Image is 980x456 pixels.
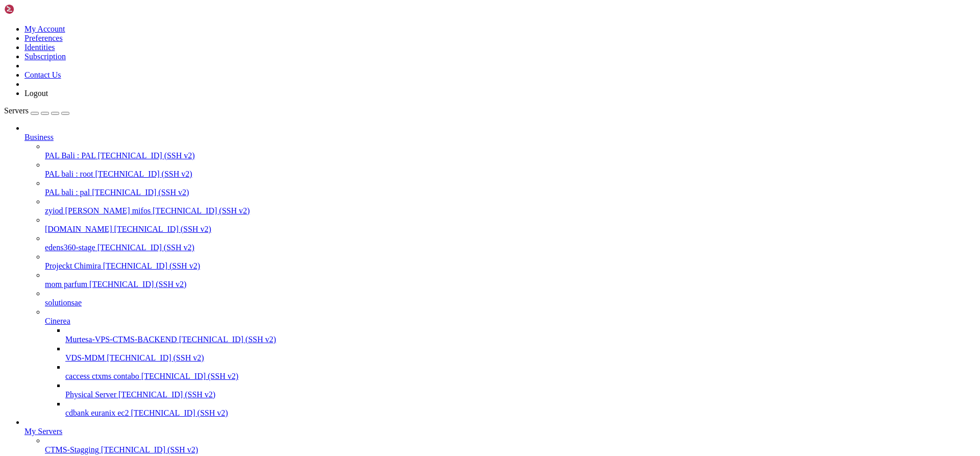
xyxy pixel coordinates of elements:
[65,363,976,381] li: caccess ctxms contabo [TECHNICAL_ID] (SSH v2)
[65,390,976,399] a: Physical Server [TECHNICAL_ID] (SSH v2)
[89,280,186,289] span: [TECHNICAL_ID] (SSH v2)
[45,206,151,215] span: zyiod [PERSON_NAME] mifos
[4,38,846,47] x-row: 1
[24,133,976,142] a: Business
[65,372,976,381] a: caccess ctxms contabo [TECHNICAL_ID] (SSH v2)
[24,25,65,33] a: My Account
[45,280,87,289] span: mom parfum
[4,63,20,71] span: snap
[153,206,250,215] span: [TECHNICAL_ID] (SSH v2)
[65,335,177,344] span: Murtesa-VPS-CTMS-BACKEND
[24,124,976,418] li: Business
[65,353,105,362] span: VDS-MDM
[141,372,238,380] span: [TECHNICAL_ID] (SSH v2)
[95,170,192,178] span: [TECHNICAL_ID] (SSH v2)
[4,13,846,21] x-row: 1
[45,298,82,307] span: solutionsae
[45,225,112,233] span: [DOMAIN_NAME]
[45,151,95,160] span: PAL Bali : PAL
[4,55,846,64] x-row: root@vmi2763316:~# ls
[24,427,976,436] a: My Servers
[65,399,976,418] li: cdbank euranix ec2 [TECHNICAL_ID] (SSH v2)
[65,409,129,417] span: cdbank euranix ec2
[45,170,976,179] a: PAL bali : root [TECHNICAL_ID] (SSH v2)
[65,390,116,399] span: Physical Server
[45,179,976,197] li: PAL bali : pal [TECHNICAL_ID] (SSH v2)
[101,445,198,454] span: [TECHNICAL_ID] (SSH v2)
[86,72,90,81] div: (19, 8)
[65,381,976,399] li: Physical Server [TECHNICAL_ID] (SSH v2)
[45,280,976,289] a: mom parfum [TECHNICAL_ID] (SSH v2)
[204,13,220,21] span: snap
[45,225,976,234] a: [DOMAIN_NAME] [TECHNICAL_ID] (SSH v2)
[45,197,976,215] li: zyiod [PERSON_NAME] mifos [TECHNICAL_ID] (SSH v2)
[45,436,976,454] li: CTMS-Stagging [TECHNICAL_ID] (SSH v2)
[24,43,55,52] a: Identities
[98,13,196,21] span: pal-admin-panel-main.zip
[103,261,200,270] span: [TECHNICAL_ID] (SSH v2)
[24,70,61,79] a: Contact Us
[97,151,194,160] span: [TECHNICAL_ID] (SSH v2)
[131,409,228,417] span: [TECHNICAL_ID] (SSH v2)
[45,298,976,307] a: solutionsae
[4,13,8,21] div: (0, 1)
[24,133,54,141] span: Business
[45,206,976,215] a: zyiod [PERSON_NAME] mifos [TECHNICAL_ID] (SSH v2)
[24,34,63,42] a: Preferences
[92,188,189,197] span: [TECHNICAL_ID] (SSH v2)
[24,427,62,436] span: My Servers
[4,106,69,115] a: Servers
[45,261,976,271] a: Projeckt Chimira [TECHNICAL_ID] (SSH v2)
[65,353,976,363] a: VDS-MDM [TECHNICAL_ID] (SSH v2)
[24,52,66,61] a: Subscription
[65,344,976,363] li: VDS-MDM [TECHNICAL_ID] (SSH v2)
[45,261,101,270] span: Projeckt Chimira
[24,89,48,98] a: Logout
[4,4,846,13] x-row: root@vmi2763316:~# ls
[45,234,976,252] li: edens360-stage [TECHNICAL_ID] (SSH v2)
[45,307,976,418] li: Cinerea
[45,445,99,454] span: CTMS-Stagging
[4,30,846,38] x-row: root@vmi2763316:~# ls
[118,390,215,399] span: [TECHNICAL_ID] (SSH v2)
[45,271,976,289] li: mom parfum [TECHNICAL_ID] (SSH v2)
[97,243,194,252] span: [TECHNICAL_ID] (SSH v2)
[8,38,24,46] span: snap
[45,317,976,326] a: Cinerea
[4,21,846,30] x-row: root@vmi2763316:~# rm -rf pal*
[8,13,90,21] span: pal-admin-panel-main
[4,46,846,55] x-row: root@vmi2763316:~# rm 1
[45,151,976,160] a: PAL Bali : PAL [TECHNICAL_ID] (SSH v2)
[4,72,846,81] x-row: root@vmi2763316:~#
[4,4,63,14] img: Shellngn
[45,188,90,197] span: PAL bali : pal
[45,188,976,197] a: PAL bali : pal [TECHNICAL_ID] (SSH v2)
[45,142,976,160] li: PAL Bali : PAL [TECHNICAL_ID] (SSH v2)
[65,372,139,380] span: caccess ctxms contabo
[65,326,976,344] li: Murtesa-VPS-CTMS-BACKEND [TECHNICAL_ID] (SSH v2)
[179,335,276,344] span: [TECHNICAL_ID] (SSH v2)
[107,353,204,362] span: [TECHNICAL_ID] (SSH v2)
[45,243,976,252] a: edens360-stage [TECHNICAL_ID] (SSH v2)
[65,409,976,418] a: cdbank euranix ec2 [TECHNICAL_ID] (SSH v2)
[45,289,976,307] li: solutionsae
[45,170,93,178] span: PAL bali : root
[45,160,976,179] li: PAL bali : root [TECHNICAL_ID] (SSH v2)
[65,335,976,344] a: Murtesa-VPS-CTMS-BACKEND [TECHNICAL_ID] (SSH v2)
[45,252,976,271] li: Projeckt Chimira [TECHNICAL_ID] (SSH v2)
[45,215,976,234] li: [DOMAIN_NAME] [TECHNICAL_ID] (SSH v2)
[114,225,211,233] span: [TECHNICAL_ID] (SSH v2)
[4,4,846,13] x-row: Connection timed out
[45,445,976,454] a: CTMS-Stagging [TECHNICAL_ID] (SSH v2)
[45,243,95,252] span: edens360-stage
[45,317,70,325] span: Cinerea
[4,106,29,115] span: Servers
